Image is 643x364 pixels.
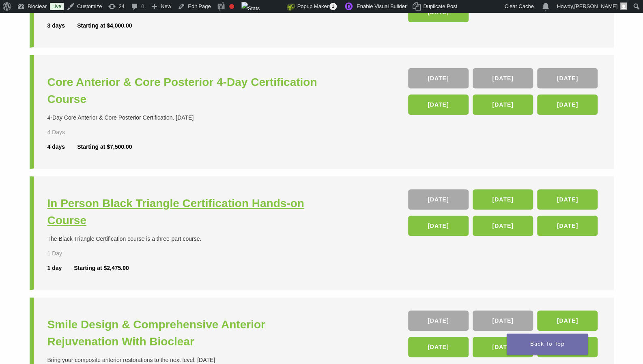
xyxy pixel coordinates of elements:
a: [DATE] [537,310,598,331]
div: 4 days [47,143,77,151]
a: [DATE] [473,189,533,210]
div: 4-Day Core Anterior & Core Posterior Certification. [DATE] [47,113,324,122]
a: [DATE] [537,216,598,236]
a: Core Anterior & Core Posterior 4-Day Certification Course [47,74,324,108]
div: Starting at $7,500.00 [77,143,132,151]
a: [DATE] [408,337,469,357]
a: [DATE] [537,189,598,210]
div: 3 days [47,21,77,30]
a: [DATE] [473,310,533,331]
a: [DATE] [408,216,469,236]
a: Smile Design & Comprehensive Anterior Rejuvenation With Bioclear [47,316,324,350]
a: [DATE] [537,94,598,115]
div: , , , , , [408,189,600,240]
span: [PERSON_NAME] [574,3,617,9]
div: , , , , , [408,310,600,361]
a: [DATE] [408,94,469,115]
a: In Person Black Triangle Certification Hands-on Course [47,195,324,229]
a: [DATE] [473,216,533,236]
a: [DATE] [408,68,469,88]
div: 1 day [47,264,74,272]
div: The Black Triangle Certification course is a three-part course. [47,235,324,243]
div: Starting at $4,000.00 [77,21,132,30]
a: Back To Top [507,334,588,355]
span: 1 [329,3,337,10]
a: [DATE] [473,337,533,357]
div: 4 Days [47,128,89,137]
div: Starting at $2,475.00 [74,264,129,272]
img: Views over 48 hours. Click for more Jetpack Stats. [241,2,287,12]
div: Focus keyphrase not set [229,4,234,9]
a: [DATE] [408,310,469,331]
div: 1 Day [47,249,89,258]
a: [DATE] [473,94,533,115]
div: , , , , , [408,68,600,119]
a: [DATE] [537,68,598,88]
a: [DATE] [473,68,533,88]
a: [DATE] [408,189,469,210]
a: Live [50,3,64,10]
